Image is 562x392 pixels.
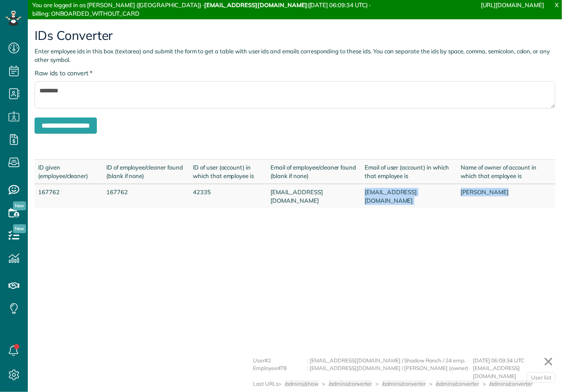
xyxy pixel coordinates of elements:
[307,357,473,365] div: : [EMAIL_ADDRESS][DOMAIN_NAME] / Shadow Ranch / 24 emp.
[267,160,362,184] td: Email of employee/cleaner found (blank if none)
[204,1,307,9] strong: [EMAIL_ADDRESS][DOMAIN_NAME]
[457,160,555,184] td: Name of owner of account in which that employee is
[253,380,279,388] div: Last URLs
[189,160,267,184] td: ID of user (account) in which that employee is
[527,372,556,383] a: User list
[539,351,558,372] a: ✕
[267,184,362,208] td: [EMAIL_ADDRESS][DOMAIN_NAME]
[189,184,267,208] td: 42335
[361,160,457,184] td: Email of user (account) in which that employee is
[481,1,544,9] a: [URL][DOMAIN_NAME]
[307,364,473,380] div: : [EMAIL_ADDRESS][DOMAIN_NAME] / [PERSON_NAME] (owner)
[13,224,26,233] span: New
[35,160,103,184] td: ID given (employee/cleaner)
[253,357,307,365] div: User#2
[279,380,536,388] div: > > > > >
[253,364,307,380] div: Employee#78
[473,364,553,380] div: [EMAIL_ADDRESS][DOMAIN_NAME]
[103,160,189,184] td: ID of employee/cleaner found (blank if none)
[35,47,555,64] p: Enter employee ids in this box (textarea) and submit the form to get a table with user ids and em...
[329,380,372,387] span: /admins/converter
[13,201,26,210] span: New
[473,357,553,365] div: [DATE] 06:09:34 UTC
[382,380,425,387] span: /admins/converter
[489,380,532,387] span: /admins/converter
[35,184,103,208] td: 167762
[285,380,319,387] span: /admins/show
[35,69,92,78] label: Raw ids to convert
[436,380,479,387] span: /admins/converter
[35,29,555,43] h2: IDs Converter
[457,184,555,208] td: [PERSON_NAME]
[361,184,457,208] td: [EMAIL_ADDRESS][DOMAIN_NAME]
[103,184,189,208] td: 167762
